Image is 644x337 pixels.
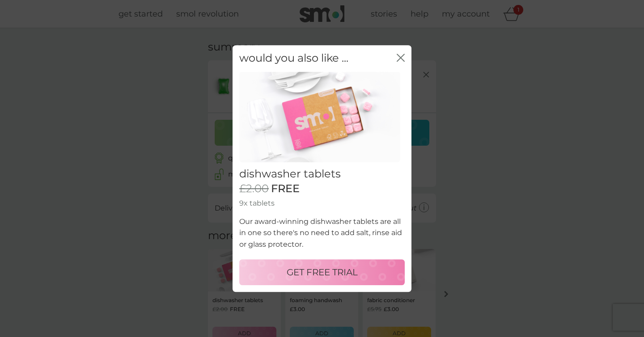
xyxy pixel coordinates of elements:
[239,259,405,285] button: GET FREE TRIAL
[239,183,269,196] span: £2.00
[239,168,405,181] h2: dishwasher tablets
[239,216,405,250] p: Our award-winning dishwasher tablets are all in one so there's no need to add salt, rinse aid or ...
[239,52,348,65] h2: would you also like ...
[287,265,358,279] p: GET FREE TRIAL
[397,54,405,63] button: close
[271,183,300,196] span: FREE
[239,198,405,209] p: 9x tablets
